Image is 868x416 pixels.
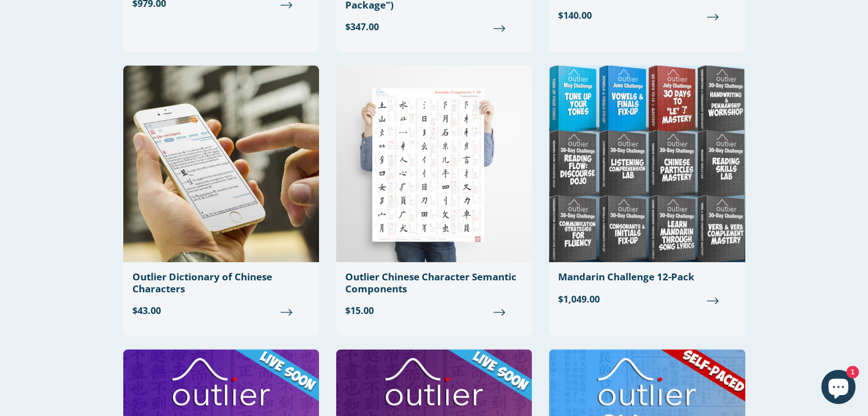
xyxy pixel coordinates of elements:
a: Outlier Chinese Character Semantic Components $15.00 [336,66,532,327]
a: Outlier Dictionary of Chinese Characters $43.00 [123,66,319,327]
div: Outlier Dictionary of Chinese Characters [132,271,310,295]
img: Mandarin Challenge 12-Pack [549,66,745,262]
span: $43.00 [132,304,310,317]
span: $140.00 [558,9,736,22]
img: Outlier Chinese Character Semantic Components [336,66,532,262]
img: Outlier Dictionary of Chinese Characters Outlier Linguistics [123,66,319,262]
span: $347.00 [345,20,523,34]
a: Mandarin Challenge 12-Pack $1,049.00 [549,66,745,315]
div: Mandarin Challenge 12-Pack [558,271,736,283]
div: Outlier Chinese Character Semantic Components [345,271,523,295]
span: $1,049.00 [558,292,736,306]
span: $15.00 [345,304,523,317]
inbox-online-store-chat: Shopify online store chat [818,370,859,407]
